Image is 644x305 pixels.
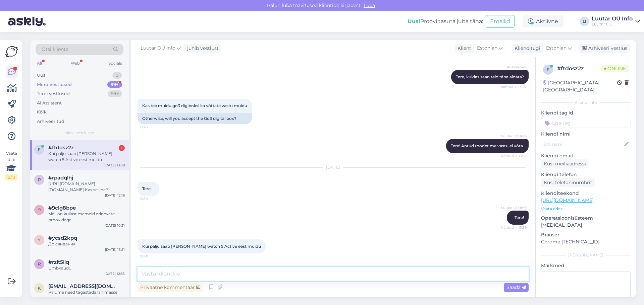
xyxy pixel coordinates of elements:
[138,164,529,170] div: [DATE]
[408,18,420,24] b: Uus!
[547,67,549,72] span: f
[105,247,125,252] div: [DATE] 15:51
[515,215,524,220] span: Tere!
[37,81,72,88] div: Minu vestlused
[451,143,524,148] span: Tere! Antud toodet me vastu ei võta.
[48,205,76,211] span: #9clg8bpe
[501,153,527,158] span: Nähtud ✓ 13:52
[48,175,73,181] span: #rpadqlhj
[48,181,125,193] div: [URL][DOMAIN_NAME][DOMAIN_NAME] Kas selline? Andmed [PERSON_NAME]?
[104,163,125,168] div: [DATE] 13:38
[477,45,497,52] span: Estonian
[541,99,631,105] div: Kliendi info
[541,206,631,212] p: Vaata edasi ...
[501,225,527,230] span: Nähtud ✓ 13:39
[141,45,175,52] span: Luutar OÜ Info
[501,65,527,70] span: AI Assistent
[48,151,125,163] div: Kui palju saab [PERSON_NAME] watch 5 Active eest muidu
[455,45,471,52] div: Klient
[541,178,595,187] div: Küsi telefoninumbrit
[140,254,165,259] span: 13:40
[140,196,165,201] span: 13:38
[48,211,125,223] div: Meil on kullast esemeid erinevate proovidega.
[541,238,631,245] p: Chrome [TECHNICAL_ID]
[541,262,631,269] p: Märkmed
[48,259,69,265] span: #rzlt5ilq
[541,215,631,222] p: Operatsioonisüsteem
[69,59,81,68] div: Web
[104,271,125,276] div: [DATE] 12:55
[138,113,252,124] div: Otherwise, will you accept the Go3 digital box?
[38,286,41,291] span: k
[142,103,247,108] span: Kas tee muidu go3 digiboksi ka võttate vastu muidu
[48,265,125,271] div: Umbkaudu
[546,45,567,52] span: Estonian
[48,283,118,289] span: katriin_55@hotmail.com
[501,205,527,210] span: Luutar OÜ Info
[456,74,524,79] span: Tere, kuidas saan teid täna aidata?
[541,159,589,168] div: Küsi meiliaadressi
[541,141,623,148] input: Lisa nimi
[512,45,540,52] div: Klienditugi
[64,130,95,136] span: Minu vestlused
[38,261,41,266] span: r
[541,131,631,138] p: Kliendi nimi
[48,241,125,247] div: До свидания
[140,125,165,130] span: 13:43
[108,90,122,97] div: 99+
[592,21,633,27] div: Luutar OÜ
[38,177,41,182] span: r
[36,59,43,68] div: All
[541,118,631,128] input: Lisa tag
[138,283,203,292] div: Privaatne kommentaar
[42,46,68,53] span: Otsi kliente
[541,109,631,117] p: Kliendi tag'id
[105,223,125,228] div: [DATE] 10:31
[541,222,631,229] p: [MEDICAL_DATA]
[362,2,377,8] span: Luba
[119,145,125,151] div: 1
[501,134,527,139] span: Luutar OÜ Info
[107,59,123,68] div: Socials
[112,72,122,79] div: 0
[105,193,125,198] div: [DATE] 12:16
[486,15,515,28] button: Emailid
[506,284,526,290] span: Saada
[37,72,45,79] div: Uus
[37,100,62,106] div: AI Assistent
[142,244,261,249] span: Kui palju saab [PERSON_NAME] watch 5 Active eest muidu
[37,90,70,97] div: Tiimi vestlused
[592,16,640,27] a: Luutar OÜ InfoLuutar OÜ
[142,186,151,191] span: Tere
[184,45,219,52] div: juhib vestlust
[541,252,631,258] div: [PERSON_NAME]
[580,17,589,26] div: LI
[541,152,631,159] p: Kliendi email
[107,81,122,88] div: 99+
[38,147,41,152] span: f
[541,197,594,203] a: [URL][DOMAIN_NAME]
[500,84,527,89] span: Nähtud ✓ 13:42
[543,79,617,93] div: [GEOGRAPHIC_DATA], [GEOGRAPHIC_DATA]
[37,118,64,125] div: Arhiveeritud
[541,171,631,178] p: Kliendi telefon
[48,145,74,151] span: #ftdosz2z
[523,15,563,27] div: Aktiivne
[5,150,17,180] div: Vaata siia
[37,109,47,116] div: Kõik
[541,231,631,238] p: Brauser
[5,174,17,180] div: 2 / 3
[601,65,629,72] span: Online
[48,289,125,301] div: Palume need tagastada lähimasse esindusse koos täidetud tagastus planketiga.
[557,65,601,73] div: # ftdosz2z
[5,45,18,58] img: Askly Logo
[38,237,41,242] span: y
[541,190,631,197] p: Klienditeekond
[38,207,41,212] span: 9
[592,16,633,21] div: Luutar OÜ Info
[578,44,630,53] div: Arhiveeri vestlus
[48,235,77,241] span: #ycsd2kpq
[408,17,483,25] div: Proovi tasuta juba täna:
